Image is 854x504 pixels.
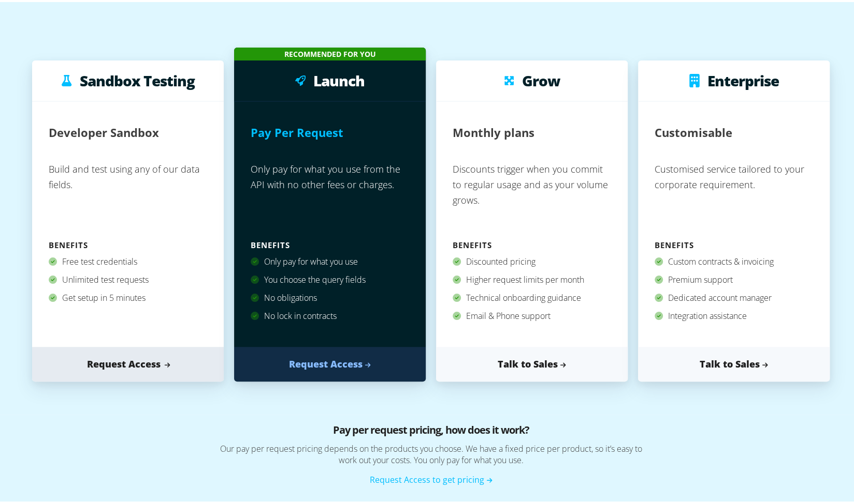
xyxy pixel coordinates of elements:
[251,287,409,305] div: No obligations
[313,71,365,86] h3: Launch
[146,441,716,471] p: Our pay per request pricing depends on the products you choose. We have a fixed price per product...
[80,71,195,86] h3: Sandbox Testing
[522,71,560,86] h3: Grow
[707,71,779,86] h3: Enterprise
[251,305,409,323] div: No lock in contracts
[655,116,732,145] h2: Customisable
[49,251,207,269] div: Free test credentials
[32,345,224,379] a: Request Access
[453,251,611,269] div: Discounted pricing
[49,287,207,305] div: Get setup in 5 minutes
[436,345,628,379] a: Talk to Sales
[49,116,159,145] h2: Developer Sandbox
[655,287,813,305] div: Dedicated account manager
[453,269,611,287] div: Higher request limits per month
[453,155,611,235] p: Discounts trigger when you commit to regular usage and as your volume grows.
[251,269,409,287] div: You choose the query fields
[251,251,409,269] div: Only pay for what you use
[655,155,813,235] p: Customised service tailored to your corporate requirement.
[234,45,426,58] div: Recommended for you
[370,472,493,483] a: Request Access to get pricing
[453,116,534,145] h2: Monthly plans
[234,345,426,379] a: Request Access
[453,287,611,305] div: Technical onboarding guidance
[49,269,207,287] div: Unlimited test requests
[146,420,716,441] h3: Pay per request pricing, how does it work?
[251,155,409,235] p: Only pay for what you use from the API with no other fees or charges.
[655,305,813,323] div: Integration assistance
[638,345,830,379] a: Talk to Sales
[49,155,207,235] p: Build and test using any of our data fields.
[655,269,813,287] div: Premium support
[251,116,343,145] h2: Pay Per Request
[655,251,813,269] div: Custom contracts & invoicing
[453,305,611,323] div: Email & Phone support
